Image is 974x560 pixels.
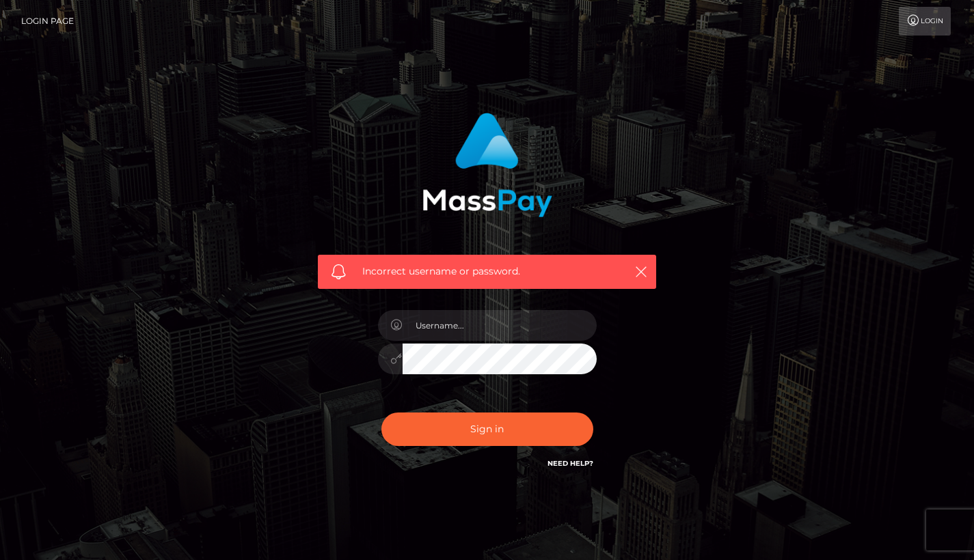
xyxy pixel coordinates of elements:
[381,412,593,446] button: Sign in
[362,264,612,279] span: Incorrect username or password.
[422,113,552,217] img: MassPay Login
[21,7,74,36] a: Login Page
[899,7,951,36] a: Login
[403,310,597,341] input: Username...
[547,459,593,468] a: Need Help?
